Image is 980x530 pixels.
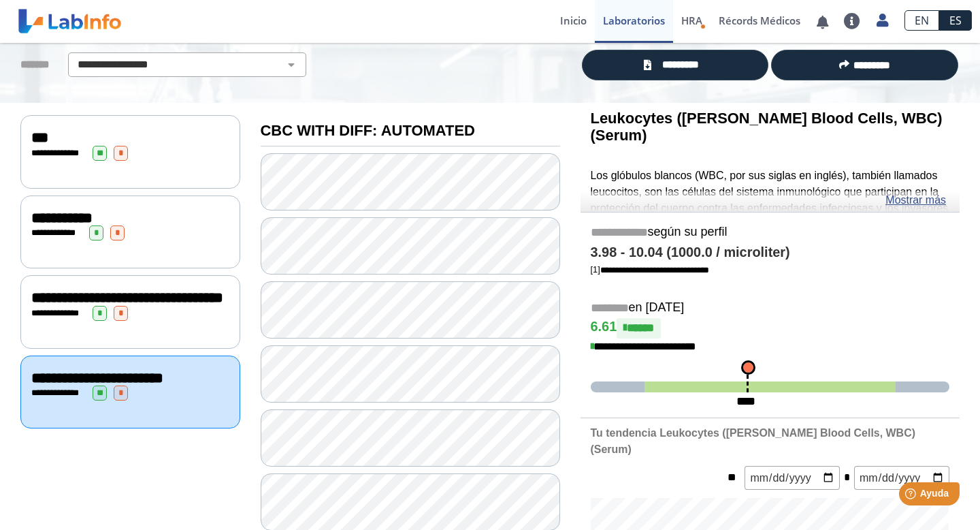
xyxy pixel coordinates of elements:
h5: en [DATE] [591,300,950,316]
input: mm/dd/yyyy [854,466,949,490]
h4: 6.61 [591,318,950,339]
h5: según su perfil [591,225,950,240]
a: EN [904,10,939,31]
b: CBC WITH DIFF: AUTOMATED [261,122,475,139]
iframe: Help widget launcher [859,477,965,515]
a: Mostrar más [885,192,946,208]
a: [1] [591,264,709,275]
p: Los glóbulos blancos (WBC, por sus siglas en inglés), también llamados leucocitos, son las célula... [591,168,950,379]
span: HRA [681,14,702,27]
b: Tu tendencia Leukocytes ([PERSON_NAME] Blood Cells, WBC) (Serum) [591,427,915,455]
a: ES [939,10,972,31]
h4: 3.98 - 10.04 (1000.0 / microliter) [591,245,950,261]
input: mm/dd/yyyy [745,466,840,490]
b: Leukocytes ([PERSON_NAME] Blood Cells, WBC) (Serum) [591,110,943,144]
